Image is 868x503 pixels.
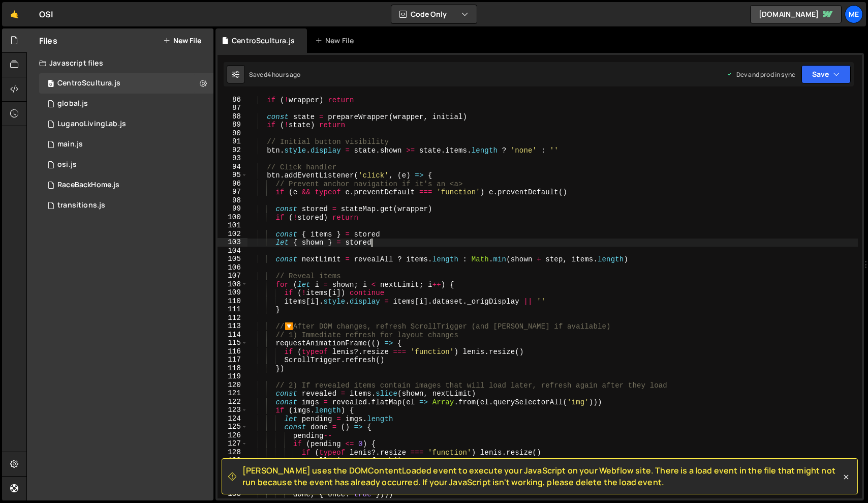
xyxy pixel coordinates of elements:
div: 128 [218,448,247,457]
div: 118 [218,364,247,373]
div: 104 [218,247,247,255]
span: 0 [48,80,54,88]
div: 105 [218,255,247,263]
div: 133 [218,490,247,498]
div: 127 [218,439,247,448]
div: 117 [218,356,247,364]
div: 123 [218,406,247,415]
div: 103 [218,238,247,247]
div: osi.js [57,160,77,169]
div: 113 [218,322,247,331]
div: LuganoLivingLab.js [57,120,126,129]
div: 99 [218,204,247,213]
div: 4 hours ago [267,70,301,79]
div: 86 [218,96,247,104]
div: 108 [218,280,247,289]
div: 13341/38831.js [39,195,213,216]
div: 120 [218,381,247,390]
a: [DOMAIN_NAME] [750,5,842,23]
div: 98 [218,196,247,205]
div: 93 [218,154,247,163]
div: 132 [218,482,247,490]
div: 131 [218,473,247,482]
button: Save [801,65,851,83]
div: 129 [218,456,247,465]
div: CentroScultura.js [232,36,295,46]
div: 89 [218,121,247,129]
div: 124 [218,415,247,423]
div: New File [315,36,358,46]
div: 88 [218,112,247,121]
div: 90 [218,129,247,138]
div: 13341/42528.js [39,114,213,134]
div: 13341/42117.js [39,175,213,195]
div: 13341/38761.js [39,134,213,155]
div: global.js [57,99,88,108]
div: RaceBackHome.js [57,181,119,190]
div: 92 [218,146,247,155]
div: 130 [218,465,247,474]
div: CentroScultura.js [57,79,120,88]
h2: Files [39,35,57,46]
div: 116 [218,347,247,356]
div: 122 [218,398,247,406]
div: 126 [218,431,247,440]
a: Me [845,5,863,23]
div: 114 [218,331,247,339]
div: Saved [249,70,301,79]
button: Code Only [391,5,477,23]
div: 110 [218,297,247,306]
div: 115 [218,339,247,347]
div: 106 [218,263,247,272]
div: 96 [218,180,247,188]
div: 95 [218,171,247,180]
div: 121 [218,389,247,398]
div: 109 [218,288,247,297]
div: 91 [218,137,247,146]
div: Dev and prod in sync [726,70,795,79]
div: 119 [218,372,247,381]
div: Javascript files [27,53,213,73]
div: 94 [218,163,247,171]
button: New File [163,37,201,45]
div: 13341/33269.js [39,94,213,114]
div: 101 [218,221,247,230]
div: 102 [218,230,247,239]
div: 87 [218,104,247,112]
div: 13341/44702.js [39,155,213,175]
div: 97 [218,188,247,196]
div: 100 [218,213,247,222]
div: 13341/48262.js [39,73,213,94]
div: 107 [218,272,247,280]
div: transitions.js [57,201,105,210]
div: 111 [218,305,247,314]
div: 112 [218,314,247,322]
a: 🤙 [2,2,27,26]
span: [PERSON_NAME] uses the DOMContentLoaded event to execute your JavaScript on your Webflow site. Th... [242,465,841,488]
div: OSI [39,8,53,20]
div: main.js [57,140,83,149]
div: 125 [218,423,247,431]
